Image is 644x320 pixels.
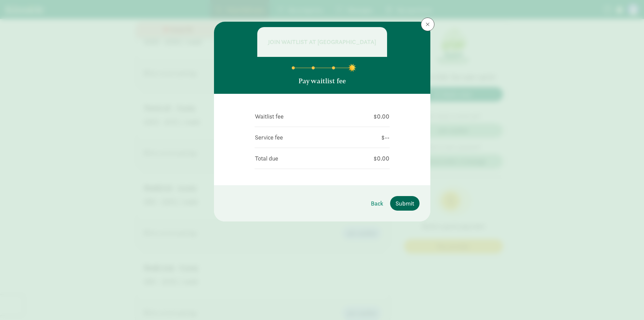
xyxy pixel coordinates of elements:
td: Service fee [255,132,358,142]
td: Total due [255,153,335,163]
td: Waitlist fee [255,111,341,121]
span: Submit [396,199,414,208]
button: Back [365,196,389,211]
td: $0.00 [334,153,389,163]
span: Back [371,199,383,208]
td: $0.00 [341,111,389,121]
button: Submit [390,196,420,211]
td: $-- [358,132,390,142]
h6: join waitlist at [GEOGRAPHIC_DATA] [257,27,387,57]
p: Pay waitlist fee [299,76,346,86]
